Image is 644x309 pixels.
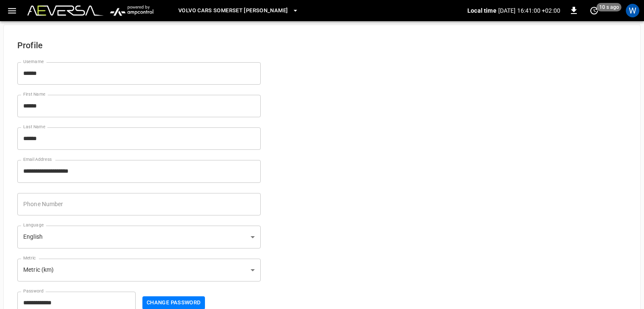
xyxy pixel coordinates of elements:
[175,3,302,19] button: Volvo Cars Somerset [PERSON_NAME]
[23,58,44,65] label: Username
[23,222,44,229] label: Language
[626,4,639,17] div: profile-icon
[597,3,622,11] span: 10 s ago
[27,6,104,16] img: Customer Logo
[23,288,44,295] label: Password
[17,39,261,52] h6: Profile
[467,6,497,15] p: Local time
[178,6,288,16] span: Volvo Cars Somerset [PERSON_NAME]
[107,3,156,19] img: ampcontrol.io logo
[17,259,261,281] div: Metric (km)
[23,91,45,98] label: First Name
[23,255,36,262] label: Metric
[498,6,560,15] p: [DATE] 16:41:00 +02:00
[17,226,261,248] div: English
[587,4,601,17] button: set refresh interval
[23,124,45,130] label: Last Name
[23,156,52,163] label: Email Address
